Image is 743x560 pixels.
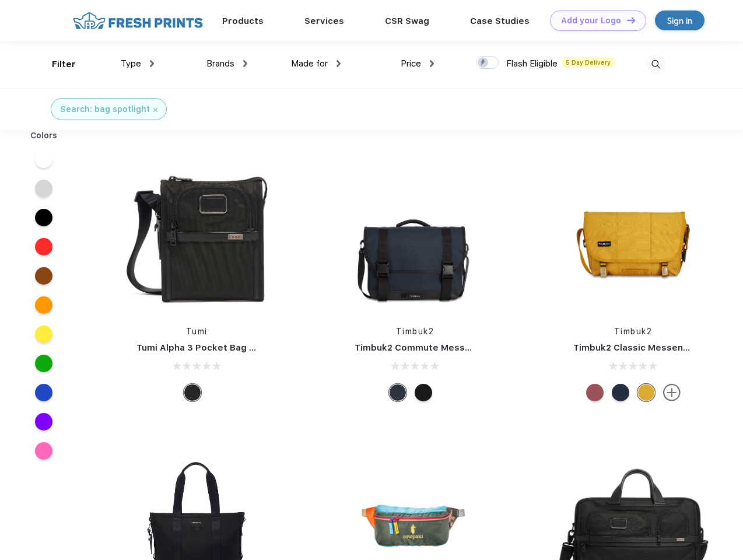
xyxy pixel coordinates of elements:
span: 5 Day Delivery [562,57,614,68]
img: dropdown.png [430,60,434,67]
img: dropdown.png [243,60,247,67]
img: filter_cancel.svg [153,108,157,112]
div: Filter [52,58,76,71]
a: Timbuk2 Commute Messenger Bag [355,342,511,353]
img: func=resize&h=266 [337,159,492,314]
span: Price [401,58,421,69]
img: dropdown.png [337,60,341,67]
a: Sign in [655,10,705,30]
div: Black [184,384,201,401]
img: func=resize&h=266 [556,159,711,314]
img: dropdown.png [150,60,154,67]
span: Brands [206,58,234,69]
div: Colors [22,129,66,142]
div: Eco Amber [637,384,655,401]
span: Flash Eligible [506,58,558,69]
div: Sign in [667,14,692,27]
a: Tumi [186,327,208,336]
div: Eco Nautical [389,384,406,401]
span: Made for [291,58,328,69]
img: fo%20logo%202.webp [69,10,206,31]
div: Search: bag spotlight [60,103,150,116]
div: Eco Nautical [612,384,629,401]
div: Add your Logo [561,16,621,26]
a: Timbuk2 [614,327,653,336]
a: Tumi Alpha 3 Pocket Bag Small [136,342,273,353]
img: more.svg [663,384,681,401]
div: Eco Black [415,384,432,401]
span: Type [121,58,141,69]
img: desktop_search.svg [646,55,665,74]
a: Products [222,16,264,26]
img: DT [627,17,635,23]
img: func=resize&h=266 [119,159,274,314]
div: Eco Collegiate Red [586,384,604,401]
a: Timbuk2 Classic Messenger Bag [573,342,718,353]
a: Timbuk2 [396,327,434,336]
